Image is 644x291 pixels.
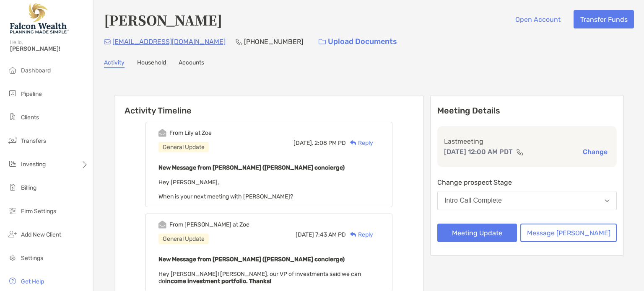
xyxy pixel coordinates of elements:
span: [DATE] [296,231,314,238]
button: Message [PERSON_NAME] [520,224,617,242]
button: Intro Call Complete [437,191,617,210]
span: Transfers [21,137,46,144]
img: Reply icon [350,232,356,237]
span: [PERSON_NAME]! [10,45,88,52]
p: [PHONE_NUMBER] [244,36,303,47]
span: Firm Settings [21,208,56,215]
span: Settings [21,255,43,262]
button: Transfer Funds [574,10,634,28]
div: General Update [158,234,209,244]
img: pipeline icon [8,88,18,98]
span: Dashboard [21,67,51,74]
button: Meeting Update [437,224,517,242]
p: [EMAIL_ADDRESS][DOMAIN_NAME] [112,36,226,47]
p: Meeting Details [437,106,617,116]
div: General Update [158,142,209,152]
span: Investing [21,161,46,168]
span: Add New Client [21,231,61,238]
img: settings icon [8,252,18,263]
div: Reply [346,230,373,239]
span: 7:43 AM PD [315,231,346,238]
img: Phone Icon [236,39,242,45]
h6: Activity Timeline [114,95,423,116]
img: Email Icon [104,39,111,44]
a: Household [137,59,166,68]
span: Hey [PERSON_NAME]! [PERSON_NAME], our VP of investments said we can do [158,270,361,285]
b: New Message from [PERSON_NAME] ([PERSON_NAME] concierge) [158,164,345,171]
img: billing icon [8,182,18,192]
img: firm-settings icon [8,206,18,216]
img: button icon [319,39,326,45]
div: Reply [346,139,373,147]
img: investing icon [8,159,18,169]
img: add_new_client icon [8,229,18,239]
span: Clients [21,114,39,121]
img: get-help icon [8,276,18,286]
p: [DATE] 12:00 AM PDT [444,147,513,157]
a: Upload Documents [313,33,402,51]
a: Accounts [179,59,204,68]
div: From [PERSON_NAME] at Zoe [169,221,249,228]
img: Event icon [158,221,166,229]
span: Billing [21,184,36,191]
button: Change [580,147,610,156]
img: clients icon [8,112,18,122]
strong: income investment portfolio. Thanks! [165,278,271,285]
img: Open dropdown arrow [605,199,610,202]
img: Reply icon [350,140,356,146]
b: New Message from [PERSON_NAME] ([PERSON_NAME] concierge) [158,256,345,263]
span: Get Help [21,278,44,285]
span: [DATE], [293,139,313,147]
p: Last meeting [444,136,610,147]
span: 2:08 PM PD [314,139,346,147]
img: transfers icon [8,135,18,145]
span: Hey [PERSON_NAME], When is your next meeting with [PERSON_NAME]? [158,179,293,200]
button: Open Account [509,10,567,28]
h4: [PERSON_NAME] [104,10,222,29]
div: Intro Call Complete [444,197,502,204]
p: Change prospect Stage [437,177,617,188]
a: Activity [104,59,125,68]
img: Event icon [158,129,166,137]
span: Pipeline [21,90,42,98]
img: Falcon Wealth Planning Logo [10,3,69,33]
img: communication type [516,149,524,155]
img: dashboard icon [8,65,18,75]
div: From Lily at Zoe [169,129,212,136]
